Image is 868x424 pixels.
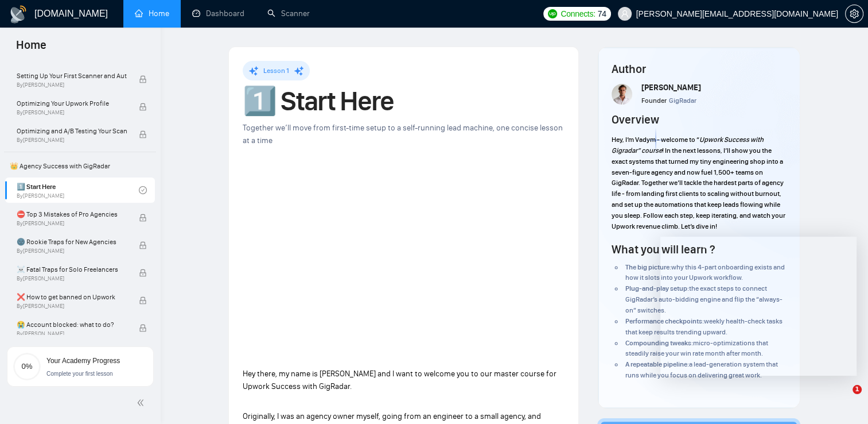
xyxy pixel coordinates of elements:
span: Complete your first lesson [46,371,113,377]
span: GigRadar [669,97,696,105]
span: By [PERSON_NAME] [17,330,127,337]
span: Your Academy Progress [46,357,120,365]
strong: Compounding tweaks: [625,339,693,347]
span: Hey, I’m Vadym - welcome to “ [612,136,699,144]
em: Upwork Success with Gigradar” course [612,136,764,155]
span: 0% [13,363,41,370]
span: By [PERSON_NAME] [17,303,127,310]
span: lock [139,103,147,111]
span: lock [139,130,147,138]
span: Together we’ll move from first-time setup to a self-running lead machine, one concise lesson at a... [243,123,563,145]
span: lock [139,75,147,83]
span: Home [7,37,56,61]
span: lock [139,241,147,249]
span: Connects: [560,7,595,20]
span: lock [139,324,147,332]
h1: 1️⃣ Start Here [243,88,565,114]
a: setting [845,9,863,18]
span: ☠️ Fatal Traps for Solo Freelancers [17,264,127,275]
strong: A repeatable pipeline: [625,360,689,368]
span: the exact steps to connect GigRadar’s auto-bidding engine and flip the “always-on” switches. [625,284,783,314]
span: double-left [137,397,148,408]
button: setting [845,5,863,23]
img: logo [9,5,28,24]
h4: Overview [612,111,659,128]
span: ! In the next lessons, I’ll show you the exact systems that turned my tiny engineering shop into ... [612,147,785,230]
span: By [PERSON_NAME] [17,220,127,227]
a: homeHome [135,9,169,18]
span: ❌ How to get banned on Upwork [17,291,127,303]
h4: What you will learn ? [612,241,715,257]
span: lock [139,214,147,222]
span: 😭 Account blocked: what to do? [17,319,127,330]
strong: Plug-and-play setup: [625,284,689,292]
strong: The big picture: [625,263,671,271]
span: 🌚 Rookie Traps for New Agencies [17,236,127,248]
span: By [PERSON_NAME] [17,275,127,282]
span: Founder [641,97,667,105]
span: By [PERSON_NAME] [17,248,127,255]
span: 74 [598,7,606,20]
h4: Author [612,61,786,77]
span: By [PERSON_NAME] [17,137,127,144]
span: user [621,10,629,18]
span: [PERSON_NAME] [641,83,701,92]
iframe: Intercom live chat message [660,237,857,376]
span: By [PERSON_NAME] [17,109,127,116]
span: Optimizing Your Upwork Profile [17,98,127,109]
a: 1️⃣ Start HereBy[PERSON_NAME] [17,178,139,203]
iframe: Intercom live chat [829,385,857,413]
span: ⛔ Top 3 Mistakes of Pro Agencies [17,209,127,220]
strong: Performance checkpoints: [625,317,704,325]
span: Lesson 1 [263,67,289,75]
a: searchScanner [267,9,310,18]
span: 👑 Agency Success with GigRadar [5,155,155,178]
span: Setting Up Your First Scanner and Auto-Bidder [17,70,127,82]
span: lock [139,269,147,277]
span: Optimizing and A/B Testing Your Scanner for Better Results [17,125,127,137]
span: weekly health-check tasks that keep results trending upward. [625,317,783,336]
span: lock [139,296,147,304]
span: Hey there, my name is [PERSON_NAME] and I want to welcome you to our master course for Upwork Suc... [243,369,556,391]
span: setting [846,9,863,18]
a: dashboardDashboard [192,9,244,18]
img: upwork-logo.png [548,9,557,18]
span: By [PERSON_NAME] [17,82,127,88]
span: check-circle [139,186,147,194]
span: 1 [853,385,862,394]
img: Screenshot+at+Jun+18+10-48-53%E2%80%AFPM.png [612,84,632,105]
